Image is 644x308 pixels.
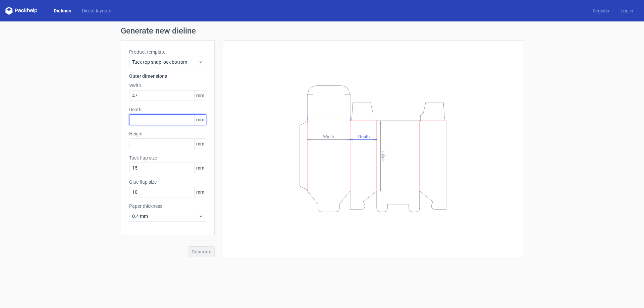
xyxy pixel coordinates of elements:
label: Tuck flap size [129,155,206,161]
label: Product template [129,49,206,55]
span: 0.4 mm [132,213,198,220]
tspan: Depth [358,134,370,139]
h3: Outer dimensions [129,73,206,79]
span: mm [194,115,206,125]
label: Paper thickness [129,203,206,209]
label: Depth [129,106,206,113]
span: Tuck top snap lock bottom [132,59,198,65]
label: Width [129,82,206,89]
label: Glue flap size [129,179,206,185]
span: mm [194,139,206,149]
a: Diecut layouts [76,7,117,14]
tspan: Height [380,151,385,163]
a: Log in [615,7,639,14]
tspan: Width [323,134,334,139]
h1: Generate new dieline [121,27,523,35]
span: mm [194,163,206,173]
span: mm [194,90,206,101]
label: Height [129,130,206,137]
a: Register [587,7,615,14]
span: mm [194,187,206,197]
a: Dielines [48,7,76,14]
